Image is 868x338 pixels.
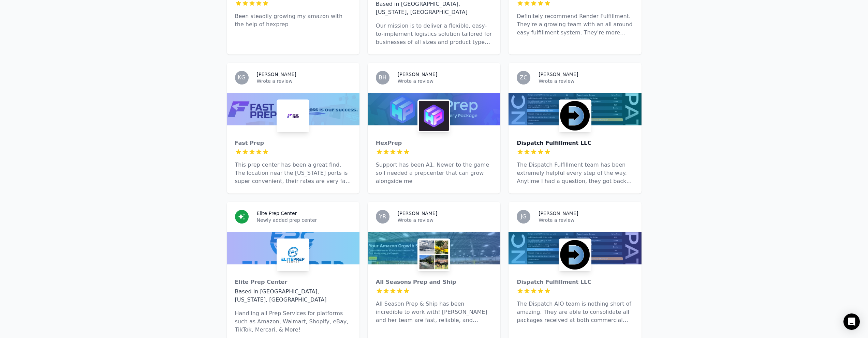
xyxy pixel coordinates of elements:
a: BH[PERSON_NAME]Wrote a reviewHexPrepHexPrepSupport has been A1. Newer to the game so I needed a p... [368,63,500,194]
p: Wrote a review [398,78,492,84]
img: Dispatch Fulfillment LLC [560,240,590,270]
img: HexPrep [419,101,449,131]
div: Open Intercom Messenger [843,313,860,330]
div: HexPrep [376,139,492,147]
div: Elite Prep Center [235,278,351,286]
p: All Season Prep & Ship has been incredible to work with! [PERSON_NAME] and her team are fast, rel... [376,300,492,324]
p: Wrote a review [539,78,633,84]
p: Wrote a review [257,78,351,84]
p: Support has been A1. Newer to the game so I needed a prepcenter that can grow alongside me [376,161,492,185]
span: BH [379,75,386,80]
span: YR [379,214,386,219]
p: Definitely recommend Render Fulfillment. They're a growing team with an all around easy fulfillme... [517,12,633,37]
a: ZC[PERSON_NAME]Wrote a reviewDispatch Fulfillment LLCDispatch Fulfillment LLCThe Dispatch Fulfill... [509,63,641,194]
h3: [PERSON_NAME] [539,210,578,217]
img: Fast Prep [278,101,308,131]
span: KG [238,75,246,80]
div: Based in [GEOGRAPHIC_DATA], [US_STATE], [GEOGRAPHIC_DATA] [235,288,351,304]
img: Dispatch Fulfillment LLC [560,101,590,131]
h3: [PERSON_NAME] [398,71,437,78]
p: The Dispatch AIO team is nothing short of amazing. They are able to consolidate all packages rece... [517,300,633,324]
a: KG[PERSON_NAME]Wrote a reviewFast PrepFast PrepThis prep center has been a great find. The locati... [227,63,359,194]
h3: [PERSON_NAME] [539,71,578,78]
div: Dispatch Fulfillment LLC [517,139,633,147]
h3: [PERSON_NAME] [257,71,296,78]
p: This prep center has been a great find. The location near the [US_STATE] ports is super convenien... [235,161,351,185]
p: Newly added prep center [257,217,351,224]
h3: [PERSON_NAME] [398,210,437,217]
p: Been steadily growing my amazon with the help of hexprep [235,12,351,29]
p: Our mission is to deliver a flexible, easy-to-implement logistics solution tailored for businesse... [376,22,492,46]
p: The Dispatch Fulfillment team has been extremely helpful every step of the way. Anytime I had a q... [517,161,633,185]
h3: Elite Prep Center [257,210,297,217]
p: Wrote a review [539,217,633,224]
img: All Seasons Prep and Ship [419,240,449,270]
div: All Seasons Prep and Ship [376,278,492,286]
p: Handling all Prep Services for platforms such as Amazon, Walmart, Shopify, eBay, TikTok, Mercari,... [235,309,351,334]
img: Elite Prep Center [278,240,308,270]
div: Dispatch Fulfillment LLC [517,278,633,286]
div: Fast Prep [235,139,351,147]
span: ZC [520,75,527,80]
p: Wrote a review [398,217,492,224]
span: JG [521,214,527,219]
